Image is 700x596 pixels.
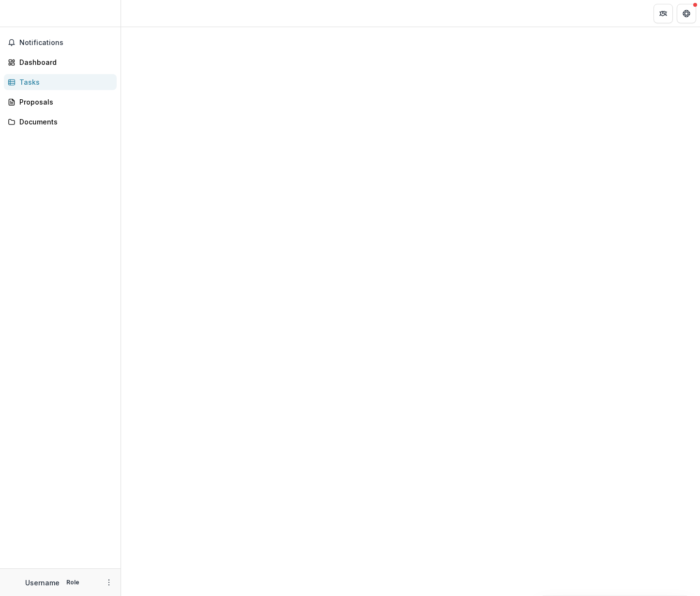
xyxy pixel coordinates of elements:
[19,57,109,67] div: Dashboard
[19,77,109,87] div: Tasks
[19,97,109,107] div: Proposals
[4,35,117,50] button: Notifications
[4,114,117,130] a: Documents
[654,4,673,23] button: Partners
[63,578,82,587] p: Role
[19,117,109,127] div: Documents
[677,4,696,23] button: Get Help
[4,94,117,110] a: Proposals
[4,54,117,70] a: Dashboard
[103,577,115,588] button: More
[19,39,113,47] span: Notifications
[4,74,117,90] a: Tasks
[25,578,60,588] p: Username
